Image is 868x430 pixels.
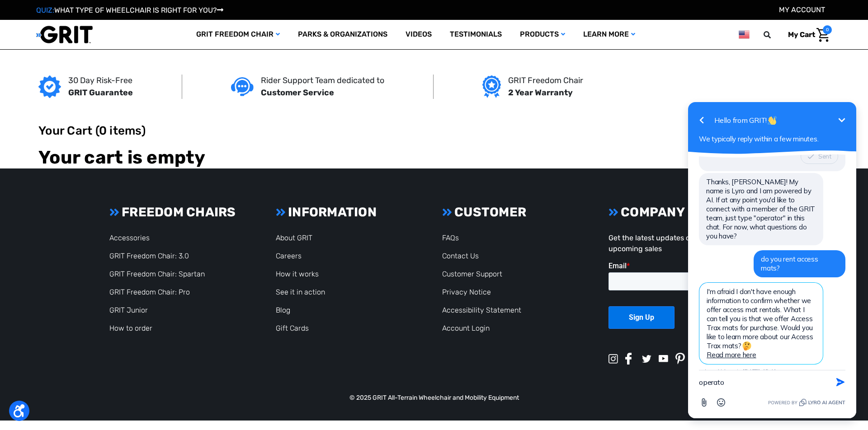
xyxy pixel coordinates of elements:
a: See it in action [276,288,325,296]
span: QUIZ: [36,6,54,14]
a: Blog [276,306,290,314]
h3: CUSTOMER [442,205,592,220]
a: How to order [109,324,152,332]
h3: Your cart is empty [38,147,830,168]
img: GRIT All-Terrain Wheelchair and Mobility Equipment [36,25,93,44]
a: How it works [276,270,319,278]
a: QUIZ:WHAT TYPE OF WHEELCHAIR IS RIGHT FOR YOU? [36,6,223,14]
h3: FREEDOM CHAIRS [109,205,259,220]
p: Rider Support Team dedicated to [261,75,384,87]
a: FAQs [442,234,459,242]
a: Account Login [442,324,490,332]
p: Get the latest updates on new products and upcoming sales [609,233,759,254]
strong: Customer Service [261,88,334,98]
strong: GRIT Guarantee [68,88,133,98]
img: GRIT Guarantee [38,75,61,98]
a: Cart with 0 items [781,25,832,44]
img: Customer service [231,77,254,96]
a: GRIT Freedom Chair: 3.0 [109,252,189,260]
h1: Your Cart (0 items) [38,124,830,138]
p: © 2025 GRIT All-Terrain Wheelchair and Mobility Equipment [104,393,764,402]
a: Careers [276,252,302,260]
a: Privacy Notice [442,288,491,296]
img: twitter [642,355,651,363]
span: 0 [823,25,832,34]
a: GRIT Freedom Chair: Spartan [109,270,205,278]
a: GRIT Freedom Chair: Pro [109,288,190,296]
p: GRIT Freedom Chair [508,75,583,87]
strong: 2 Year Warranty [508,88,573,98]
span: My Cart [788,30,815,39]
iframe: Form 0 [609,262,759,345]
img: Cart [816,28,830,42]
iframe: Tidio Chat [676,93,868,430]
h3: COMPANY [609,205,759,220]
a: Accessories [109,234,150,242]
img: facebook [625,353,632,365]
a: Accessibility Statement [442,306,521,314]
img: us.png [739,29,750,40]
p: 30 Day Risk-Free [68,75,133,87]
a: Products [511,20,574,49]
a: GRIT Junior [109,306,148,314]
input: Search [768,25,781,44]
img: Grit freedom [482,75,501,98]
a: GRIT Freedom Chair [187,20,289,49]
img: youtube [659,355,668,362]
a: Videos [396,20,441,49]
a: Parks & Organizations [289,20,396,49]
a: About GRIT [276,234,312,242]
a: Account [779,5,825,14]
a: Learn More [574,20,644,49]
a: Customer Support [442,270,502,278]
a: Testimonials [441,20,511,49]
a: Contact Us [442,252,479,260]
img: pinterest [675,353,685,365]
img: instagram [609,354,618,364]
h3: INFORMATION [276,205,426,220]
a: Gift Cards [276,324,309,332]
